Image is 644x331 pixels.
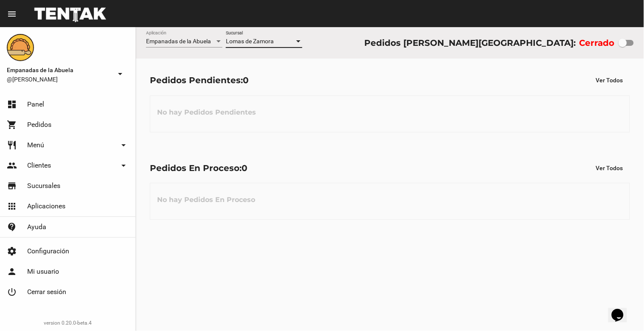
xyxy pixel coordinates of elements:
button: Ver Todos [589,160,630,176]
mat-icon: contact_support [7,222,17,232]
span: Mi usuario [27,267,59,276]
span: Aplicaciones [27,202,65,210]
span: Ayuda [27,223,46,231]
mat-icon: arrow_drop_down [118,140,129,150]
h3: No hay Pedidos Pendientes [150,100,263,125]
span: Ver Todos [596,165,623,171]
span: Cerrar sesión [27,288,66,296]
span: Clientes [27,161,51,170]
div: version 0.20.0-beta.4 [7,319,129,327]
mat-icon: apps [7,201,17,211]
mat-icon: person [7,266,17,277]
mat-icon: power_settings_new [7,287,17,297]
mat-icon: arrow_drop_down [115,69,125,79]
span: Lomas de Zamora [226,38,274,45]
span: Empanadas de la Abuela [7,65,112,75]
span: Sucursales [27,182,60,190]
span: Ver Todos [596,77,623,84]
h3: No hay Pedidos En Proceso [150,187,262,213]
mat-icon: menu [7,9,17,19]
span: Empanadas de la Abuela [146,38,211,45]
span: @[PERSON_NAME] [7,75,112,84]
span: Configuración [27,247,69,255]
label: Cerrado [579,36,615,50]
div: Pedidos Pendientes: [150,73,249,87]
img: f0136945-ed32-4f7c-91e3-a375bc4bb2c5.png [7,34,34,61]
mat-icon: store [7,181,17,191]
div: Pedidos En Proceso: [150,161,247,175]
span: 0 [243,75,249,85]
span: Panel [27,100,44,109]
div: Pedidos [PERSON_NAME][GEOGRAPHIC_DATA]: [364,36,576,50]
span: Pedidos [27,121,51,129]
mat-icon: arrow_drop_down [118,160,129,171]
span: 0 [242,163,247,173]
button: Ver Todos [589,73,630,88]
mat-icon: settings [7,246,17,256]
iframe: chat widget [608,297,636,323]
mat-icon: people [7,160,17,171]
mat-icon: restaurant [7,140,17,150]
mat-icon: shopping_cart [7,120,17,130]
span: Menú [27,141,44,149]
mat-icon: dashboard [7,99,17,109]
